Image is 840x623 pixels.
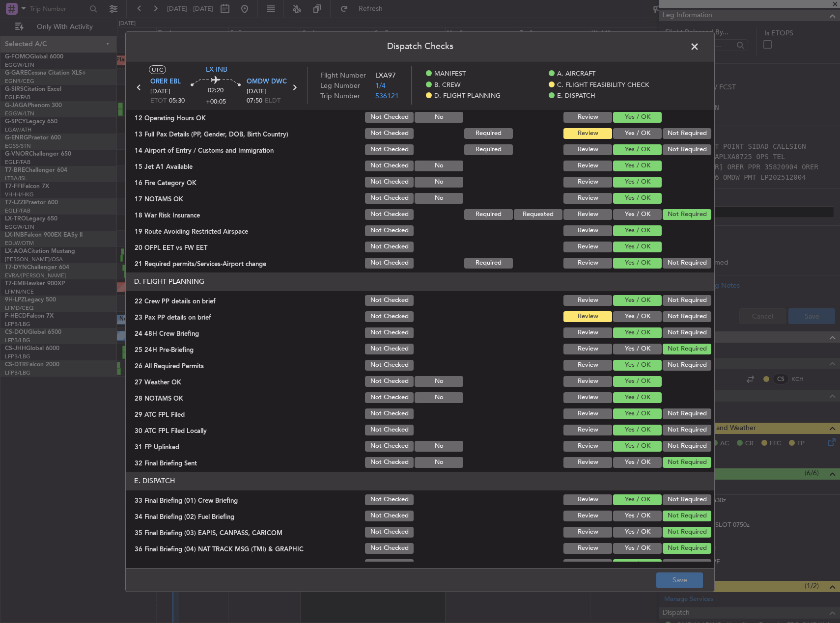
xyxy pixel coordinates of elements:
[613,511,662,521] button: Yes / OK
[613,344,662,354] button: Yes / OK
[663,441,711,452] button: Not Required
[663,511,711,521] button: Not Required
[663,425,711,435] button: Not Required
[613,408,662,419] button: Yes / OK
[613,193,662,204] button: Yes / OK
[663,258,711,269] button: Not Required
[613,543,662,554] button: Yes / OK
[663,360,711,371] button: Not Required
[663,408,711,419] button: Not Required
[663,543,711,554] button: Not Required
[663,494,711,505] button: Not Required
[613,327,662,338] button: Yes / OK
[613,559,662,570] button: Yes / OK
[613,311,662,322] button: Yes / OK
[663,344,711,354] button: Not Required
[613,258,662,269] button: Yes / OK
[663,311,711,322] button: Not Required
[613,494,662,505] button: Yes / OK
[663,527,711,538] button: Not Required
[613,128,662,139] button: Yes / OK
[663,209,711,220] button: Not Required
[613,295,662,306] button: Yes / OK
[613,177,662,188] button: Yes / OK
[613,242,662,252] button: Yes / OK
[613,112,662,123] button: Yes / OK
[613,225,662,236] button: Yes / OK
[663,295,711,306] button: Not Required
[613,360,662,371] button: Yes / OK
[663,559,711,570] button: Not Required
[613,144,662,155] button: Yes / OK
[613,441,662,452] button: Yes / OK
[613,209,662,220] button: Yes / OK
[126,31,714,61] header: Dispatch Checks
[613,425,662,435] button: Yes / OK
[663,128,711,139] button: Not Required
[613,161,662,171] button: Yes / OK
[663,457,711,468] button: Not Required
[613,527,662,538] button: Yes / OK
[613,376,662,387] button: Yes / OK
[663,327,711,338] button: Not Required
[663,144,711,155] button: Not Required
[613,457,662,468] button: Yes / OK
[613,392,662,403] button: Yes / OK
